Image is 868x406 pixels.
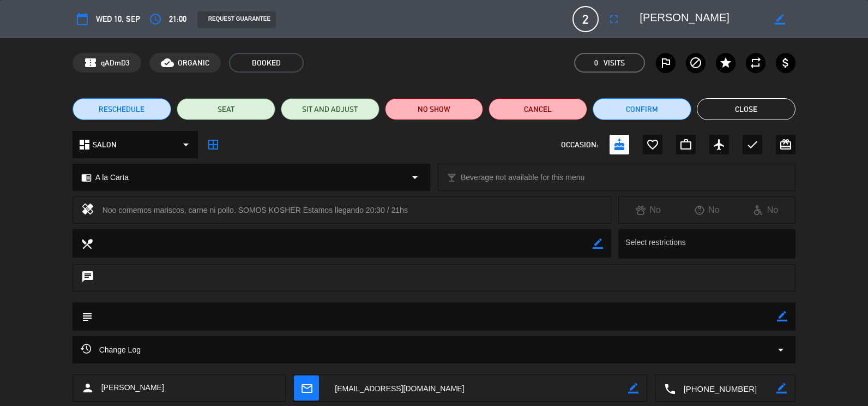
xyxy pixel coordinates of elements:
i: outlined_flag [659,56,672,69]
div: Noo comemos mariscos, carne ni pollo. SOMOS KOSHER Estamos llegando 20:30 / 21hs [103,202,602,218]
i: access_time [149,13,162,26]
span: Change Log [81,343,141,356]
i: card_giftcard [779,138,792,151]
em: Visits [604,57,625,69]
div: REQUEST GUARANTEE [197,11,276,28]
button: RESCHEDULE [73,98,171,120]
button: Cancel [489,98,587,120]
i: repeat [749,56,762,69]
i: star [719,56,732,69]
i: local_bar [447,172,457,183]
div: No [678,203,737,217]
i: person [81,381,94,395]
button: calendar_today [73,9,92,29]
i: border_color [628,383,638,393]
i: attach_money [779,56,792,69]
i: arrow_drop_down [179,138,192,151]
div: No [619,203,678,217]
i: check [746,138,759,151]
i: dashboard [78,138,91,151]
i: arrow_drop_down [408,171,421,184]
i: subject [81,311,93,323]
i: local_dining [81,237,93,249]
span: 0 [594,57,598,69]
i: airplanemode_active [713,138,726,151]
i: arrow_drop_down [774,343,787,356]
i: cloud_done [161,56,174,69]
span: [PERSON_NAME] [101,381,164,394]
i: healing [81,202,94,218]
button: fullscreen [604,9,624,29]
span: 2 [572,6,599,32]
i: chat [81,270,94,285]
i: calendar_today [76,13,89,26]
span: BOOKED [229,53,304,73]
i: border_color [777,311,787,321]
span: SALON [93,139,117,151]
span: Wed 10, Sep [96,13,140,26]
button: NO SHOW [385,98,484,120]
button: Confirm [593,98,691,120]
i: border_all [207,138,220,151]
div: No [737,203,795,217]
span: 21:00 [169,13,186,26]
button: SIT AND ADJUST [281,98,379,120]
button: SEAT [177,98,275,120]
i: work_outline [679,138,692,151]
i: fullscreen [607,13,620,26]
i: cake [613,138,626,151]
button: access_time [146,9,165,29]
span: qADmD3 [101,57,130,69]
i: border_color [776,383,787,393]
span: ORGANIC [178,57,209,69]
span: RESCHEDULE [99,104,144,115]
span: OCCASION: [561,139,598,151]
button: Close [697,98,795,120]
i: mail_outline [300,382,312,394]
i: border_color [775,14,785,25]
i: border_color [593,238,603,249]
i: favorite_border [646,138,659,151]
span: A la Carta [95,171,129,184]
i: local_phone [664,383,676,395]
i: chrome_reader_mode [81,172,92,183]
span: Beverage not available for this menu [461,171,584,184]
i: block [689,56,702,69]
span: confirmation_number [84,56,97,69]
